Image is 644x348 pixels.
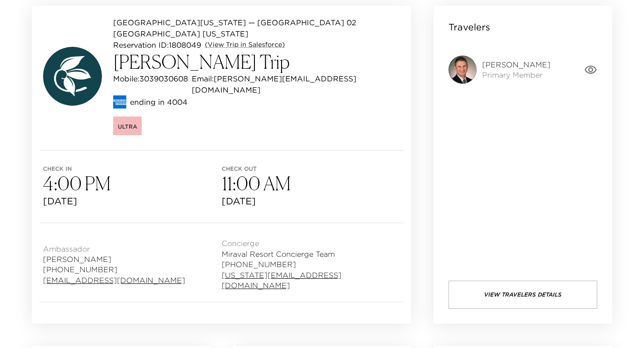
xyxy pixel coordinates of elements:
img: credit card type [113,95,126,109]
p: Travelers [449,21,490,34]
a: [US_STATE][EMAIL_ADDRESS][DOMAIN_NAME] [222,270,400,291]
a: [EMAIL_ADDRESS][DOMAIN_NAME] [43,275,185,285]
span: [PHONE_NUMBER] [43,264,185,275]
p: Reservation ID: 1808049 [113,39,201,51]
span: Concierge [222,238,400,248]
span: [PHONE_NUMBER] [222,259,400,269]
p: Mobile: 3039030608 [113,73,188,95]
span: Ambassador [43,244,185,254]
p: ending in 4004 [130,96,188,108]
p: Email: [PERSON_NAME][EMAIL_ADDRESS][DOMAIN_NAME] [192,73,400,95]
h3: 4:00 PM [43,172,222,195]
a: (View Trip in Salesforce) [205,40,285,50]
img: avatar.4afec266560d411620d96f9f038fe73f.svg [43,47,102,106]
span: [DATE] [222,195,400,208]
span: Ultra [118,123,137,130]
span: [DATE] [43,195,222,208]
span: [PERSON_NAME] [43,254,185,264]
span: Primary Member [482,70,550,80]
span: Miraval Resort Concierge Team [222,249,400,259]
h3: 11:00 AM [222,172,400,195]
span: Check out [222,166,400,172]
button: View Travelers Details [449,281,597,309]
span: Check in [43,166,222,172]
h3: [PERSON_NAME] Trip [113,51,400,73]
span: [PERSON_NAME] [482,59,550,70]
img: Z [449,56,477,84]
p: [GEOGRAPHIC_DATA][US_STATE] — [GEOGRAPHIC_DATA] 02 [GEOGRAPHIC_DATA] [US_STATE] [113,17,400,39]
